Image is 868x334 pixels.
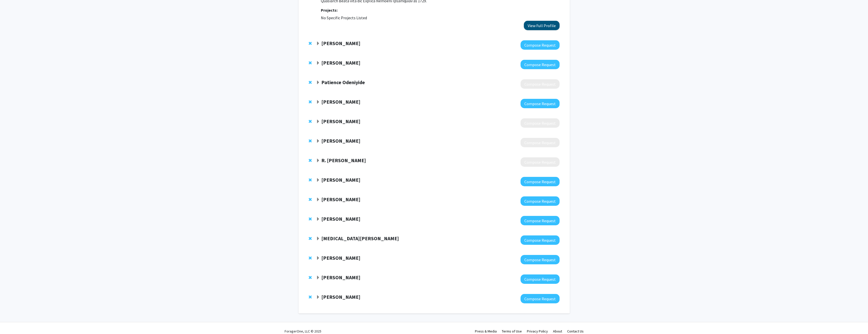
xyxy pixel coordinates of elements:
[309,119,312,123] span: Remove Matthew Ladra from bookmarks
[321,40,360,46] strong: [PERSON_NAME]
[309,61,312,65] span: Remove Ahmad Marashly from bookmarks
[309,197,312,201] span: Remove Michael Koldobskiy from bookmarks
[475,329,497,333] a: Press & Media
[316,159,320,163] span: Expand R. Jay Lee Bookmark
[309,295,312,299] span: Remove Jillian Phallen from bookmarks
[321,255,360,261] strong: [PERSON_NAME]
[316,276,320,280] span: Expand Andy Feinberg Bookmark
[309,178,312,182] span: Remove Isam Nasr from bookmarks
[316,81,320,85] span: Expand Patience Odeniyide Bookmark
[321,60,360,66] strong: [PERSON_NAME]
[316,139,320,143] span: Expand Alicia Neu Bookmark
[321,99,360,105] strong: [PERSON_NAME]
[521,138,560,147] button: Compose Request to Alicia Neu
[316,120,320,124] span: Expand Matthew Ladra Bookmark
[521,99,560,108] button: Compose Request to Emily Boss
[521,60,560,69] button: Compose Request to Ahmad Marashly
[316,178,320,182] span: Expand Isam Nasr Bookmark
[524,21,560,30] button: View Full Profile
[309,275,312,280] span: Remove Andy Feinberg from bookmarks
[521,177,560,186] button: Compose Request to Isam Nasr
[4,311,22,330] iframe: Chat
[316,198,320,202] span: Expand Michael Koldobskiy Bookmark
[309,139,312,143] span: Remove Alicia Neu from bookmarks
[321,274,360,281] strong: [PERSON_NAME]
[502,329,522,333] a: Terms of Use
[321,216,360,222] strong: [PERSON_NAME]
[567,329,584,333] a: Contact Us
[321,79,365,85] strong: Patience Odeniyide
[521,255,560,264] button: Compose Request to Rajini Rao
[521,79,560,89] button: Compose Request to Patience Odeniyide
[321,196,360,202] strong: [PERSON_NAME]
[321,138,360,144] strong: [PERSON_NAME]
[316,100,320,104] span: Expand Emily Boss Bookmark
[527,329,548,333] a: Privacy Policy
[321,118,360,124] strong: [PERSON_NAME]
[321,294,360,300] strong: [PERSON_NAME]
[316,256,320,260] span: Expand Rajini Rao Bookmark
[321,157,366,163] strong: R. [PERSON_NAME]
[309,217,312,221] span: Remove Eric Kossoff from bookmarks
[309,256,312,260] span: Remove Rajini Rao from bookmarks
[521,274,560,284] button: Compose Request to Andy Feinberg
[309,236,312,240] span: Remove Tao Wang from bookmarks
[316,217,320,221] span: Expand Eric Kossoff Bookmark
[321,15,367,20] span: No Specific Projects Listed
[316,295,320,299] span: Expand Jillian Phallen Bookmark
[321,235,399,242] strong: [MEDICAL_DATA][PERSON_NAME]
[309,80,312,84] span: Remove Patience Odeniyide from bookmarks
[521,294,560,303] button: Compose Request to Jillian Phallen
[521,216,560,225] button: Compose Request to Eric Kossoff
[316,237,320,241] span: Expand Tao Wang Bookmark
[321,8,338,13] strong: Projects:
[316,42,320,46] span: Expand Daniel Rhee Bookmark
[521,118,560,128] button: Compose Request to Matthew Ladra
[521,157,560,167] button: Compose Request to R. Jay Lee
[521,196,560,206] button: Compose Request to Michael Koldobskiy
[309,100,312,104] span: Remove Emily Boss from bookmarks
[316,61,320,65] span: Expand Ahmad Marashly Bookmark
[309,158,312,162] span: Remove R. Jay Lee from bookmarks
[553,329,562,333] a: About
[521,235,560,245] button: Compose Request to Tao Wang
[309,41,312,45] span: Remove Daniel Rhee from bookmarks
[321,177,360,183] strong: [PERSON_NAME]
[521,40,560,50] button: Compose Request to Daniel Rhee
